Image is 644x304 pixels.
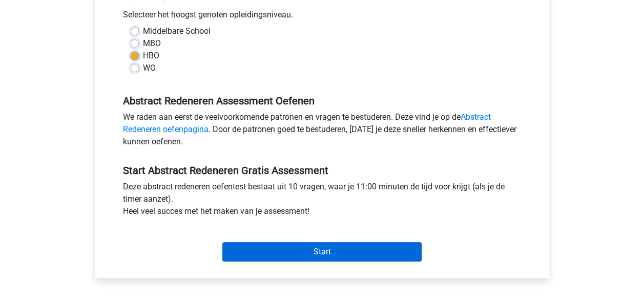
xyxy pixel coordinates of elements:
div: Selecteer het hoogst genoten opleidingsniveau. [115,9,529,25]
label: HBO [143,50,159,62]
div: Deze abstract redeneren oefentest bestaat uit 10 vragen, waar je 11:00 minuten de tijd voor krijg... [115,181,529,222]
label: MBO [143,37,161,50]
input: Start [222,242,422,262]
h5: Start Abstract Redeneren Gratis Assessment [123,164,522,177]
label: WO [143,62,156,74]
h5: Abstract Redeneren Assessment Oefenen [123,95,522,107]
label: Middelbare School [143,25,211,37]
div: We raden aan eerst de veelvoorkomende patronen en vragen te bestuderen. Deze vind je op de . Door... [115,111,529,152]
